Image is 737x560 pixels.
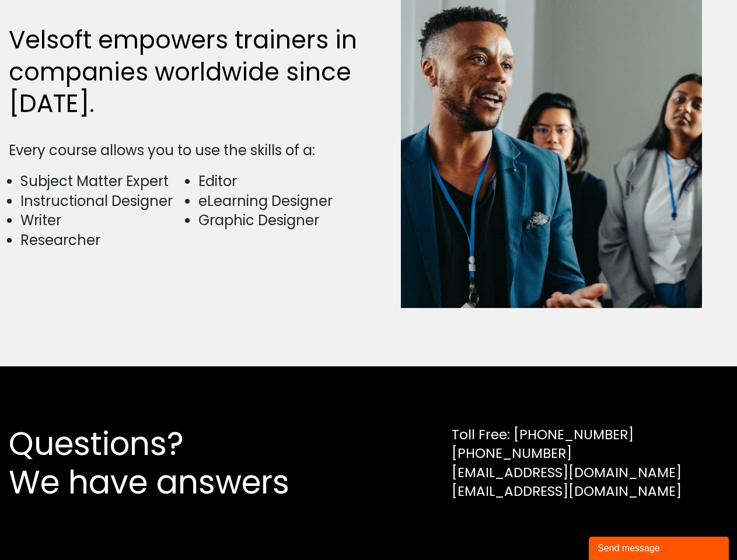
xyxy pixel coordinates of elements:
[198,191,362,211] li: eLearning Designer
[589,534,731,560] iframe: chat widget
[20,171,184,191] li: Subject Matter Expert
[452,425,682,501] div: Toll Free: [PHONE_NUMBER] [PHONE_NUMBER] [EMAIL_ADDRESS][DOMAIN_NAME] [EMAIL_ADDRESS][DOMAIN_NAME]
[20,230,184,250] li: Researcher
[20,211,184,230] li: Writer
[9,24,363,120] h2: Velsoft empowers trainers in companies worldwide since [DATE].
[198,211,362,230] li: Graphic Designer
[9,425,331,502] h2: Questions? We have answers
[20,191,184,211] li: Instructional Designer
[198,171,362,191] li: Editor
[9,141,363,160] div: Every course allows you to use the skills of a:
